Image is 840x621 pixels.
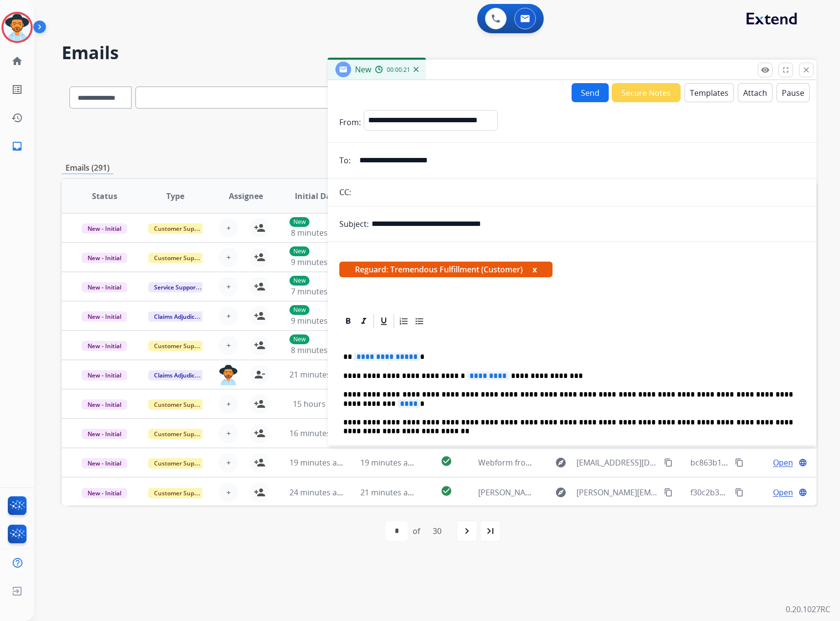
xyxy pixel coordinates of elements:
[82,458,127,468] span: New - Initial
[773,457,793,468] span: Open
[798,458,807,467] mat-icon: language
[360,487,417,498] span: 21 minutes ago
[735,458,744,467] mat-icon: content_copy
[425,521,449,541] div: 30
[289,217,309,227] p: New
[289,457,346,468] span: 19 minutes ago
[219,218,238,238] button: +
[148,429,212,439] span: Customer Support
[82,341,127,351] span: New - Initial
[761,66,770,74] mat-icon: remove_red_eye
[555,487,567,498] mat-icon: explore
[254,222,265,234] mat-icon: person_add
[356,314,371,329] div: Italic
[166,190,184,202] span: Type
[781,66,790,74] mat-icon: fullscreen
[254,251,265,263] mat-icon: person_add
[532,264,537,275] button: x
[289,369,346,380] span: 21 minutes ago
[735,488,744,497] mat-icon: content_copy
[773,487,793,498] span: Open
[219,483,238,502] button: +
[341,314,355,329] div: Bold
[226,339,231,351] span: +
[11,55,23,67] mat-icon: home
[219,423,238,443] button: +
[82,429,127,439] span: New - Initial
[229,190,263,202] span: Assignee
[478,487,539,498] span: [PERSON_NAME]
[295,190,339,202] span: Initial Date
[441,455,452,467] mat-icon: check_circle
[226,457,231,468] span: +
[254,310,265,322] mat-icon: person_add
[376,314,391,329] div: Underline
[664,488,673,497] mat-icon: content_copy
[664,458,673,467] mat-icon: content_copy
[291,345,343,355] span: 8 minutes ago
[226,427,231,439] span: +
[289,305,309,315] p: New
[226,398,231,410] span: +
[339,116,361,128] p: From:
[148,253,212,263] span: Customer Support
[219,365,238,385] img: agent-avatar
[148,223,212,234] span: Customer Support
[148,341,212,351] span: Customer Support
[148,488,212,498] span: Customer Support
[802,66,811,74] mat-icon: close
[339,262,553,277] span: Reguard: Tremendous Fulfillment (Customer)
[11,84,23,95] mat-icon: list_alt
[291,227,343,238] span: 8 minutes ago
[148,370,215,380] span: Claims Adjudication
[291,257,343,267] span: 9 minutes ago
[339,155,351,166] p: To:
[289,428,346,439] span: 16 minutes ago
[82,282,127,292] span: New - Initial
[254,281,265,292] mat-icon: person_add
[11,140,23,152] mat-icon: inbox
[360,457,417,468] span: 19 minutes ago
[226,487,231,498] span: +
[738,83,773,102] button: Attach
[339,186,351,198] p: CC:
[798,488,807,497] mat-icon: language
[226,222,231,234] span: +
[576,487,659,498] span: [PERSON_NAME][EMAIL_ADDRESS][DOMAIN_NAME]
[289,276,309,286] p: New
[82,488,127,498] span: New - Initial
[254,487,265,498] mat-icon: person_add
[11,112,23,124] mat-icon: history
[148,458,212,468] span: Customer Support
[219,394,238,414] button: +
[92,190,117,202] span: Status
[254,457,265,468] mat-icon: person_add
[254,427,265,439] mat-icon: person_add
[62,43,817,63] h2: Emails
[82,253,127,263] span: New - Initial
[254,369,265,380] mat-icon: person_remove
[412,314,427,329] div: Bullet List
[219,306,238,326] button: +
[219,453,238,472] button: +
[62,162,113,174] p: Emails (291)
[355,64,371,75] span: New
[293,399,341,409] span: 15 hours ago
[254,398,265,410] mat-icon: person_add
[82,311,127,322] span: New - Initial
[776,83,810,102] button: Pause
[555,457,567,468] mat-icon: explore
[690,487,840,498] span: f30c2b3c-d929-4166-a1a4-d2389d9a212c
[148,282,204,292] span: Service Support
[289,246,309,256] p: New
[413,525,420,537] div: of
[572,83,609,102] button: Send
[478,457,700,468] span: Webform from [EMAIL_ADDRESS][DOMAIN_NAME] on [DATE]
[289,334,309,344] p: New
[786,603,830,615] p: 0.20.1027RC
[291,315,343,326] span: 9 minutes ago
[612,83,681,102] button: Secure Notes
[441,485,452,497] mat-icon: check_circle
[291,286,343,297] span: 7 minutes ago
[339,218,369,230] p: Subject:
